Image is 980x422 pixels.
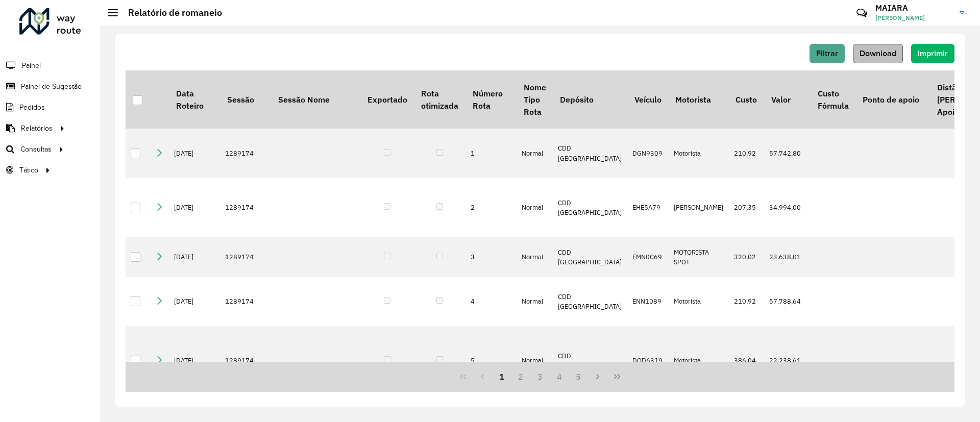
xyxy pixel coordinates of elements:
[553,237,627,277] td: CDD [GEOGRAPHIC_DATA]
[220,237,271,277] td: 1289174
[465,277,517,327] td: 4
[465,178,517,237] td: 2
[764,129,811,178] td: 57.742,80
[569,367,589,386] button: 5
[627,237,668,277] td: EMN0C69
[627,326,668,395] td: DOD6319
[853,44,903,63] button: Download
[360,70,414,129] th: Exportado
[669,326,729,395] td: Motorista
[517,237,553,277] td: Normal
[118,7,222,18] h2: Relatório de romaneio
[764,277,811,327] td: 57.788,64
[169,277,220,327] td: [DATE]
[627,129,668,178] td: DGN9309
[414,70,465,129] th: Rota otimizada
[169,326,220,395] td: [DATE]
[517,178,553,237] td: Normal
[21,81,82,92] span: Painel de Sugestão
[220,70,271,129] th: Sessão
[20,144,52,155] span: Consultas
[729,237,764,277] td: 320,02
[729,178,764,237] td: 207,35
[550,367,569,386] button: 4
[764,326,811,395] td: 22.238,61
[607,367,627,386] button: Last Page
[729,129,764,178] td: 210,92
[588,367,607,386] button: Next Page
[875,3,952,13] h3: MAIARA
[918,49,948,58] span: Imprimir
[553,129,627,178] td: CDD [GEOGRAPHIC_DATA]
[669,237,729,277] td: MOTORISTA SPOT
[816,49,838,58] span: Filtrar
[669,277,729,327] td: Motorista
[669,178,729,237] td: [PERSON_NAME]
[492,367,511,386] button: 1
[517,129,553,178] td: Normal
[553,178,627,237] td: CDD [GEOGRAPHIC_DATA]
[811,70,855,129] th: Custo Fórmula
[764,70,811,129] th: Valor
[19,165,38,176] span: Tático
[729,70,764,129] th: Custo
[860,49,896,58] span: Download
[169,178,220,237] td: [DATE]
[465,129,517,178] td: 1
[855,70,930,129] th: Ponto de apoio
[271,70,360,129] th: Sessão Nome
[21,123,53,134] span: Relatórios
[22,60,41,71] span: Painel
[19,102,45,113] span: Pedidos
[465,237,517,277] td: 3
[911,44,954,63] button: Imprimir
[669,70,729,129] th: Motorista
[764,237,811,277] td: 23.638,01
[220,326,271,395] td: 1289174
[517,70,553,129] th: Nome Tipo Rota
[530,367,550,386] button: 3
[553,70,627,129] th: Depósito
[875,13,952,22] span: [PERSON_NAME]
[220,178,271,237] td: 1289174
[627,277,668,327] td: ENN1089
[553,326,627,395] td: CDD [GEOGRAPHIC_DATA]
[810,44,845,63] button: Filtrar
[851,2,873,24] a: Contato Rápido
[169,237,220,277] td: [DATE]
[220,129,271,178] td: 1289174
[764,178,811,237] td: 34.994,00
[511,367,530,386] button: 2
[465,70,517,129] th: Número Rota
[169,70,220,129] th: Data Roteiro
[220,277,271,327] td: 1289174
[465,326,517,395] td: 5
[669,129,729,178] td: Motorista
[729,326,764,395] td: 386,04
[729,277,764,327] td: 210,92
[627,178,668,237] td: EHE5A79
[169,129,220,178] td: [DATE]
[627,70,668,129] th: Veículo
[517,277,553,327] td: Normal
[517,326,553,395] td: Normal
[553,277,627,327] td: CDD [GEOGRAPHIC_DATA]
